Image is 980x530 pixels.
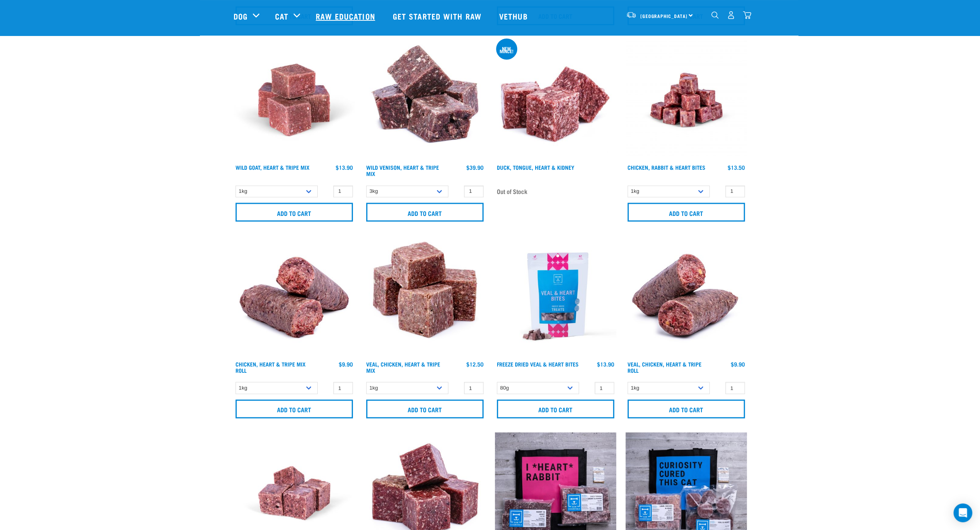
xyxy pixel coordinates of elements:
[236,362,306,371] a: Chicken, Heart & Tripe Mix Roll
[275,10,288,22] a: Cat
[308,0,385,32] a: Raw Education
[364,235,486,357] img: Veal Chicken Heart Tripe Mix 01
[725,185,745,198] input: 1
[366,399,484,418] input: Add to cart
[626,235,747,357] img: 1263 Chicken Organ Roll 02
[495,39,616,160] img: 1124 Lamb Chicken Heart Mix 01
[953,503,972,522] div: Open Intercom Messenger
[385,0,491,32] a: Get started with Raw
[466,361,484,367] div: $12.50
[497,399,614,418] input: Add to cart
[495,235,616,357] img: Raw Essentials Freeze Dried Veal & Heart Bites Treats
[628,362,701,371] a: Veal, Chicken, Heart & Tripe Roll
[727,11,735,19] img: user.png
[236,166,309,169] a: Wild Goat, Heart & Tripe Mix
[234,10,248,22] a: Dog
[497,362,579,365] a: Freeze Dried Veal & Heart Bites
[234,39,355,160] img: Goat Heart Tripe 8451
[236,399,353,418] input: Add to cart
[333,185,353,198] input: 1
[628,166,705,169] a: Chicken, Rabbit & Heart Bites
[339,361,353,367] div: $9.90
[497,185,527,197] span: Out of Stock
[366,203,484,221] input: Add to cart
[597,361,614,367] div: $13.90
[628,203,745,221] input: Add to cart
[496,47,517,52] div: new mince!
[628,399,745,418] input: Add to cart
[333,382,353,394] input: 1
[640,14,688,17] span: [GEOGRAPHIC_DATA]
[366,362,440,371] a: Veal, Chicken, Heart & Tripe Mix
[491,0,538,32] a: Vethub
[626,39,747,160] img: Chicken Rabbit Heart 1609
[466,164,484,171] div: $39.90
[366,166,439,175] a: Wild Venison, Heart & Tripe Mix
[731,361,745,367] div: $9.90
[236,203,353,221] input: Add to cart
[728,164,745,171] div: $13.50
[743,11,751,19] img: home-icon@2x.png
[364,39,486,160] img: 1171 Venison Heart Tripe Mix 01
[595,382,614,394] input: 1
[711,11,719,19] img: home-icon-1@2x.png
[626,11,637,18] img: van-moving.png
[464,382,484,394] input: 1
[464,185,484,198] input: 1
[336,164,353,171] div: $13.90
[497,166,574,169] a: Duck, Tongue, Heart & Kidney
[725,382,745,394] input: 1
[234,235,355,357] img: Chicken Heart Tripe Roll 01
